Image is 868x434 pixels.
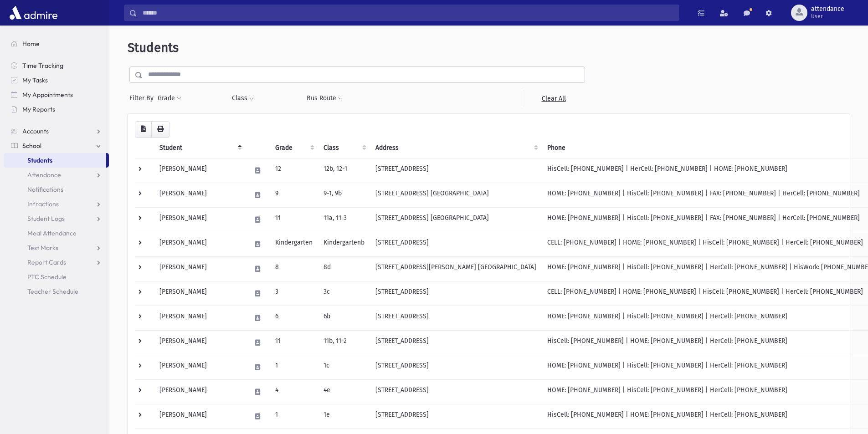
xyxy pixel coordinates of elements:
[811,13,844,20] span: User
[370,379,542,404] td: [STREET_ADDRESS]
[270,207,318,232] td: 11
[270,281,318,306] td: 3
[27,214,65,223] span: Student Logs
[270,404,318,429] td: 1
[306,90,343,107] button: Bus Route
[27,156,52,164] span: Students
[370,183,542,207] td: [STREET_ADDRESS] [GEOGRAPHIC_DATA]
[4,182,109,197] a: Notifications
[270,183,318,207] td: 9
[154,281,246,306] td: [PERSON_NAME]
[4,36,109,51] a: Home
[370,207,542,232] td: [STREET_ADDRESS] [GEOGRAPHIC_DATA]
[4,211,109,226] a: Student Logs
[27,244,58,252] span: Test Marks
[154,306,246,330] td: [PERSON_NAME]
[4,240,109,255] a: Test Marks
[270,330,318,355] td: 11
[270,158,318,183] td: 12
[270,256,318,281] td: 8
[4,270,109,284] a: PTC Schedule
[318,379,370,404] td: 4e
[27,171,61,179] span: Attendance
[370,256,542,281] td: [STREET_ADDRESS][PERSON_NAME] [GEOGRAPHIC_DATA]
[154,355,246,379] td: [PERSON_NAME]
[137,5,679,21] input: Search
[27,287,78,296] span: Teacher Schedule
[154,379,246,404] td: [PERSON_NAME]
[22,61,63,70] span: Time Tracking
[522,90,585,107] a: Clear All
[270,232,318,256] td: Kindergarten
[151,121,169,138] button: Print
[154,158,246,183] td: [PERSON_NAME]
[318,256,370,281] td: 8d
[27,273,67,281] span: PTC Schedule
[318,183,370,207] td: 9-1, 9b
[129,93,157,103] span: Filter By
[4,138,109,153] a: School
[4,284,109,299] a: Teacher Schedule
[7,4,60,22] img: AdmirePro
[318,158,370,183] td: 12b, 12-1
[270,138,318,158] th: Grade: activate to sort column ascending
[370,138,542,158] th: Address: activate to sort column ascending
[370,306,542,330] td: [STREET_ADDRESS]
[4,102,109,117] a: My Reports
[154,183,246,207] td: [PERSON_NAME]
[231,90,254,107] button: Class
[154,404,246,429] td: [PERSON_NAME]
[22,40,40,48] span: Home
[135,121,152,138] button: CSV
[270,306,318,330] td: 6
[318,404,370,429] td: 1e
[370,158,542,183] td: [STREET_ADDRESS]
[22,142,41,150] span: School
[4,124,109,138] a: Accounts
[22,105,55,113] span: My Reports
[318,330,370,355] td: 11b, 11-2
[4,168,109,182] a: Attendance
[4,73,109,87] a: My Tasks
[4,58,109,73] a: Time Tracking
[4,226,109,240] a: Meal Attendance
[128,40,179,55] span: Students
[370,355,542,379] td: [STREET_ADDRESS]
[318,355,370,379] td: 1c
[22,127,49,135] span: Accounts
[4,87,109,102] a: My Appointments
[4,255,109,270] a: Report Cards
[4,153,106,168] a: Students
[27,258,66,266] span: Report Cards
[27,229,77,237] span: Meal Attendance
[318,232,370,256] td: Kindergartenb
[318,138,370,158] th: Class: activate to sort column ascending
[154,256,246,281] td: [PERSON_NAME]
[370,232,542,256] td: [STREET_ADDRESS]
[154,207,246,232] td: [PERSON_NAME]
[154,232,246,256] td: [PERSON_NAME]
[318,306,370,330] td: 6b
[22,76,48,84] span: My Tasks
[318,207,370,232] td: 11a, 11-3
[157,90,182,107] button: Grade
[370,404,542,429] td: [STREET_ADDRESS]
[270,355,318,379] td: 1
[370,281,542,306] td: [STREET_ADDRESS]
[811,5,844,13] span: attendance
[4,197,109,211] a: Infractions
[22,91,73,99] span: My Appointments
[370,330,542,355] td: [STREET_ADDRESS]
[154,330,246,355] td: [PERSON_NAME]
[318,281,370,306] td: 3c
[27,200,59,208] span: Infractions
[27,185,63,194] span: Notifications
[270,379,318,404] td: 4
[154,138,246,158] th: Student: activate to sort column descending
